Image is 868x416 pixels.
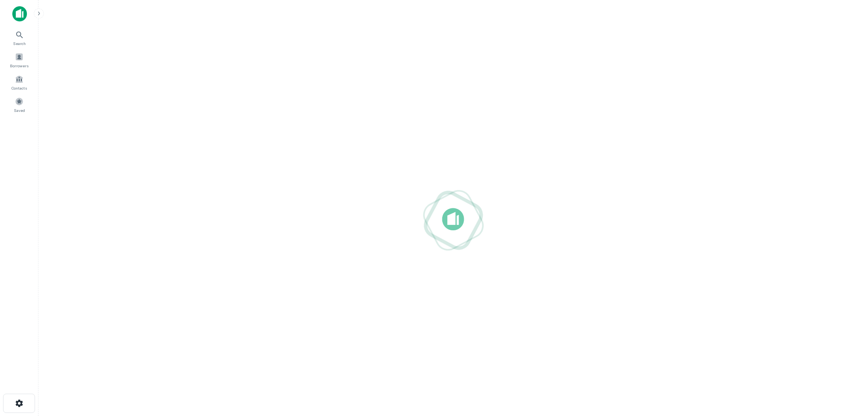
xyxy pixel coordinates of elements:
span: Saved [14,107,25,113]
a: Saved [2,94,36,115]
span: Search [13,40,26,47]
span: Borrowers [10,63,28,69]
a: Borrowers [2,50,36,70]
a: Search [2,27,36,48]
a: Contacts [2,72,36,93]
span: Contacts [12,85,27,91]
img: capitalize-icon.png [12,6,27,22]
iframe: Chat Widget [830,354,868,391]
